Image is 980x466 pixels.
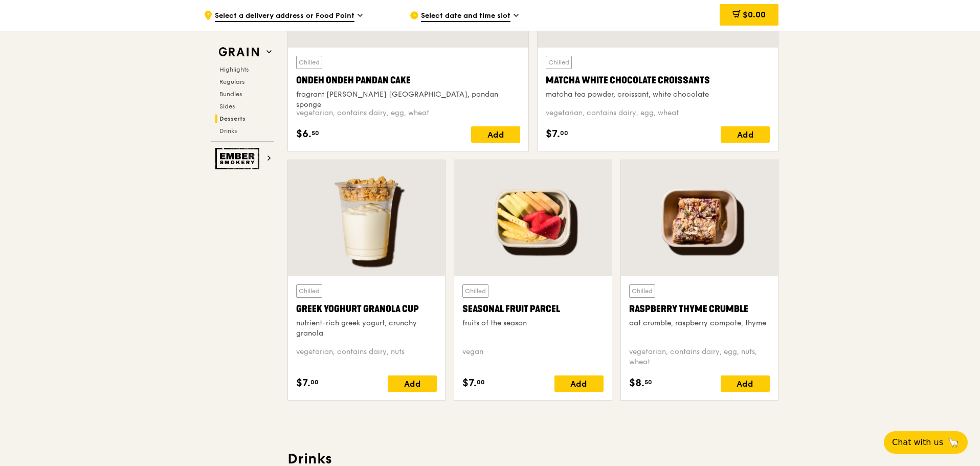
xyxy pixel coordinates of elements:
[311,129,319,137] span: 50
[310,378,319,386] span: 00
[721,375,770,392] div: Add
[219,127,237,135] span: Drinks
[296,318,437,339] div: nutrient-rich greek yogurt, crunchy granola
[296,108,520,118] div: vegetarian, contains dairy, egg, wheat
[296,56,322,69] div: Chilled
[219,78,244,85] span: Regulars
[215,43,262,61] img: Grain web logo
[644,378,652,386] span: 50
[629,375,644,391] span: $8.
[892,436,943,449] span: Chat with us
[629,284,655,298] div: Chilled
[296,73,520,87] div: Ondeh Ondeh Pandan Cake
[421,11,510,22] span: Select date and time slot
[219,115,246,122] span: Desserts
[462,318,603,328] div: fruits of the season
[388,375,437,392] div: Add
[546,90,770,100] div: matcha tea powder, croissant, white chocolate
[477,378,485,386] span: 00
[546,73,770,87] div: Matcha White Chocolate Croissants
[743,10,766,19] span: $0.00
[462,302,603,316] div: Seasonal Fruit Parcel
[215,11,354,22] span: Select a delivery address or Food Point
[215,148,262,169] img: Ember Smokery web logo
[296,347,437,367] div: vegetarian, contains dairy, nuts
[296,302,437,316] div: Greek Yoghurt Granola Cup
[462,347,603,367] div: vegan
[296,284,322,298] div: Chilled
[219,91,242,98] span: Bundles
[296,90,520,110] div: fragrant [PERSON_NAME] [GEOGRAPHIC_DATA], pandan sponge
[462,375,477,391] span: $7.
[629,302,770,316] div: Raspberry Thyme Crumble
[296,126,311,142] span: $6.
[471,126,520,143] div: Add
[462,284,488,298] div: Chilled
[546,56,572,69] div: Chilled
[629,318,770,328] div: oat crumble, raspberry compote, thyme
[560,129,568,137] span: 00
[554,375,604,392] div: Add
[629,347,770,367] div: vegetarian, contains dairy, egg, nuts, wheat
[546,126,560,142] span: $7.
[884,431,968,454] button: Chat with us🦙
[219,103,235,110] span: Sides
[546,108,770,118] div: vegetarian, contains dairy, egg, wheat
[947,436,960,449] span: 🦙
[721,126,770,143] div: Add
[219,66,249,73] span: Highlights
[296,375,310,391] span: $7.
